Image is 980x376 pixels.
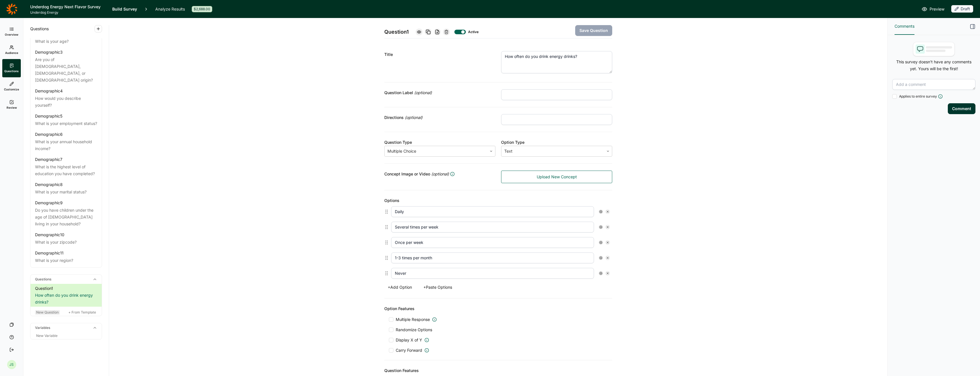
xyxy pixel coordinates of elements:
[35,182,63,187] div: Demographic 8
[5,33,18,37] span: Overview
[431,171,449,177] span: (optional)
[4,69,19,73] span: Questions
[35,250,64,256] div: Demographic 11
[414,89,432,96] span: (optional)
[35,200,63,206] div: Demographic 9
[405,114,422,121] span: (optional)
[35,120,97,127] div: What is your employment status?
[35,292,97,306] div: How often do you drink energy drinks?
[922,6,944,13] a: Preview
[35,207,97,227] div: Do you have children under the age of [DEMOGRAPHIC_DATA] living in your household?
[35,56,97,84] div: Are you of [DEMOGRAPHIC_DATA], [DEMOGRAPHIC_DATA], or [DEMOGRAPHIC_DATA] origin?
[899,94,937,99] span: Applies to entire survey
[599,209,603,214] div: Settings
[35,257,97,264] div: What is your region?
[2,41,21,59] a: Audience
[35,138,97,152] div: What is your annual household income?
[605,209,610,214] div: Remove
[7,360,16,369] div: JS
[30,10,105,15] span: Underdog Energy
[951,5,973,13] button: Draft
[35,95,97,109] div: How would you describe yourself?
[35,157,62,162] div: Demographic 7
[2,59,21,77] a: Questions
[35,163,97,177] div: What is the highest level of education you have completed?
[30,323,102,332] div: Variables
[35,189,97,195] div: What is your marital status?
[384,283,415,291] button: +Add Option
[36,310,59,314] span: New Question
[895,18,914,35] button: Comments
[605,225,610,229] div: Remove
[384,171,495,177] div: Concept Image or Video
[384,305,612,312] div: Option Features
[599,271,603,276] div: Settings
[384,28,409,36] span: Question 1
[537,174,577,180] span: Upload New Concept
[2,23,21,41] a: Overview
[384,51,495,58] div: Title
[68,310,96,314] span: + From Template
[35,232,64,238] div: Demographic 10
[605,256,610,260] div: Remove
[7,106,17,110] span: Review
[35,88,63,94] div: Demographic 4
[192,6,212,12] div: $2,688.00
[36,333,58,338] span: New Variable
[384,89,495,96] div: Question Label
[35,285,53,292] div: Question 1
[396,317,430,322] span: Multiple Response
[599,240,603,245] div: Settings
[384,139,495,146] div: Question Type
[948,103,975,114] button: Comment
[35,113,62,119] div: Demographic 5
[2,96,21,114] a: Review
[599,256,603,260] div: Settings
[895,23,914,30] span: Comments
[892,58,975,72] p: This survey doesn't have any comments yet. Yours will be the first!
[605,240,610,245] div: Remove
[35,49,63,55] div: Demographic 3
[30,284,102,307] a: Question1How often do you drink energy drinks?
[930,6,944,13] span: Preview
[599,225,603,229] div: Settings
[575,25,612,36] button: Save Question
[30,25,49,32] span: Questions
[384,367,612,374] div: Question Features
[4,87,19,91] span: Customize
[396,347,422,353] span: Carry Forward
[393,327,432,333] span: Randomize Options
[35,38,97,45] div: What is your age?
[443,29,450,35] div: Delete
[5,51,18,55] span: Audience
[384,114,495,121] div: Directions
[501,51,612,73] textarea: How often do you drink energy drinks?
[501,139,612,146] div: Option Type
[30,3,105,10] h1: Underdog Energy Next Flavor Survey
[420,283,456,291] button: +Paste Options
[35,132,63,137] div: Demographic 6
[384,197,612,204] div: Options
[605,271,610,276] div: Remove
[396,337,422,343] span: Display X of Y
[2,77,21,96] a: Customize
[35,239,97,246] div: What is your zipcode?
[468,30,477,34] div: Active
[30,275,102,284] div: Questions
